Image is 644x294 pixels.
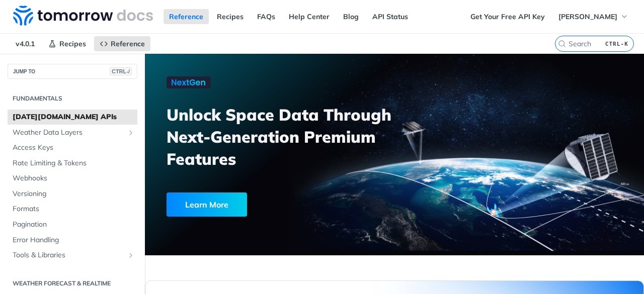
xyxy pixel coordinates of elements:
[8,140,137,155] a: Access Keys
[167,192,247,217] div: Learn More
[465,9,550,24] a: Get Your Free API Key
[13,204,135,214] span: Formats
[8,217,137,232] a: Pagination
[167,192,358,217] a: Learn More
[167,104,406,170] h3: Unlock Space Data Through Next-Generation Premium Features
[283,9,335,24] a: Help Center
[8,233,137,248] a: Error Handling
[252,9,281,24] a: FAQs
[553,9,634,24] button: [PERSON_NAME]
[8,110,137,125] a: [DATE][DOMAIN_NAME] APIs
[8,94,137,103] h2: Fundamentals
[8,279,137,288] h2: Weather Forecast & realtime
[8,171,137,186] a: Webhooks
[8,202,137,217] a: Formats
[10,36,40,51] span: v4.0.1
[8,156,137,171] a: Rate Limiting & Tokens
[8,64,137,79] button: JUMP TOCTRL-/
[43,36,92,51] a: Recipes
[211,9,249,24] a: Recipes
[13,158,135,168] span: Rate Limiting & Tokens
[13,235,135,245] span: Error Handling
[13,250,124,260] span: Tools & Libraries
[167,76,211,88] img: NextGen
[59,39,86,48] span: Recipes
[164,9,209,24] a: Reference
[127,129,135,137] button: Show subpages for Weather Data Layers
[367,9,414,24] a: API Status
[13,189,135,199] span: Versioning
[13,112,135,122] span: [DATE][DOMAIN_NAME] APIs
[13,143,135,153] span: Access Keys
[94,36,150,51] a: Reference
[558,12,617,21] span: [PERSON_NAME]
[8,186,137,202] a: Versioning
[13,220,135,230] span: Pagination
[13,6,153,26] img: Tomorrow.io Weather API Docs
[603,39,631,49] kbd: CTRL-K
[338,9,364,24] a: Blog
[13,173,135,183] span: Webhooks
[111,39,145,48] span: Reference
[110,67,132,75] span: CTRL-/
[558,40,566,48] svg: Search
[127,251,135,259] button: Show subpages for Tools & Libraries
[8,248,137,263] a: Tools & LibrariesShow subpages for Tools & Libraries
[8,125,137,140] a: Weather Data LayersShow subpages for Weather Data Layers
[13,128,124,138] span: Weather Data Layers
